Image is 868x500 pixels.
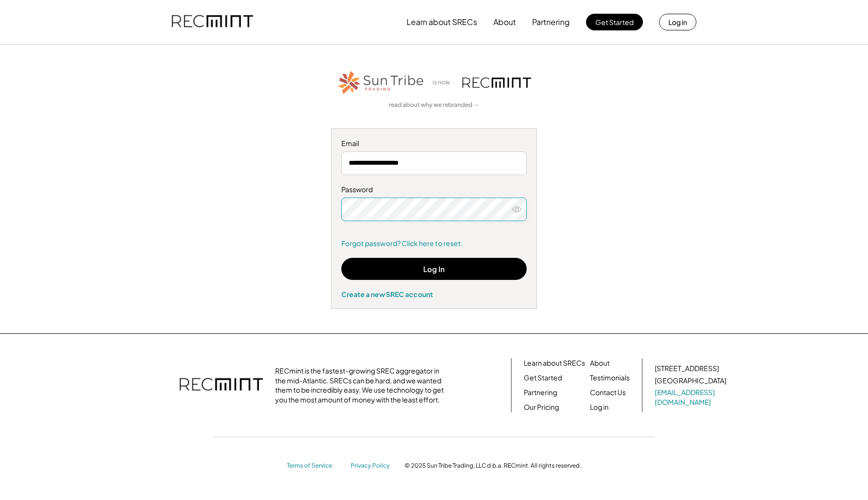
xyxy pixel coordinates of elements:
[351,462,395,470] a: Privacy Policy
[462,77,531,88] img: recmint-logotype%403x.png
[407,12,477,32] button: Learn about SRECs
[655,364,719,374] div: [STREET_ADDRESS]
[341,139,527,149] div: Email
[524,358,585,368] a: Learn about SRECs
[341,185,527,195] div: Password
[275,366,449,404] div: RECmint is the fastest-growing SREC aggregator in the mid-Atlantic. SRECs can be hard, and we wan...
[405,462,581,470] div: © 2025 Sun Tribe Trading, LLC d.b.a. RECmint. All rights reserved.
[590,388,626,398] a: Contact Us
[524,402,559,412] a: Our Pricing
[655,376,726,386] div: [GEOGRAPHIC_DATA]
[341,239,527,249] a: Forgot password? Click here to reset.
[493,12,516,32] button: About
[179,368,263,402] img: recmint-logotype%403x.png
[524,373,562,383] a: Get Started
[341,290,527,299] div: Create a new SREC account
[389,101,479,109] a: read about why we rebranded →
[590,358,610,368] a: About
[586,14,643,30] button: Get Started
[655,388,728,407] a: [EMAIL_ADDRESS][DOMAIN_NAME]
[172,5,253,39] img: recmint-logotype%403x.png
[590,373,630,383] a: Testimonials
[337,69,425,96] img: STT_Horizontal_Logo%2B-%2BColor.png
[287,462,341,470] a: Terms of Service
[430,78,458,87] div: is now
[532,12,570,32] button: Partnering
[659,14,696,30] button: Log in
[341,258,527,280] button: Log In
[590,402,609,412] a: Log in
[524,388,557,398] a: Partnering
